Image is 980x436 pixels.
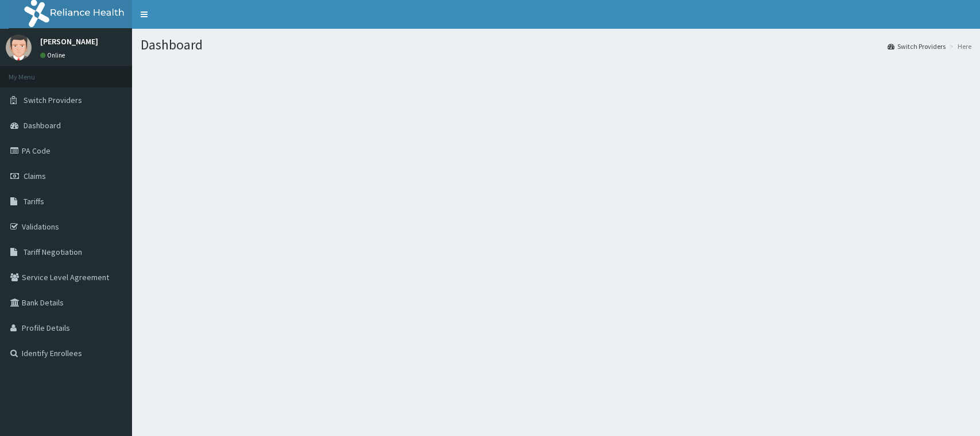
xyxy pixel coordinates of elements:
[40,51,68,59] a: Online
[24,196,44,206] span: Tariffs
[24,171,46,181] span: Claims
[888,41,946,51] a: Switch Providers
[947,41,971,51] li: Here
[40,37,98,45] p: [PERSON_NAME]
[24,95,82,105] span: Switch Providers
[24,247,82,257] span: Tariff Negotiation
[141,37,971,52] h1: Dashboard
[6,35,32,60] img: User Image
[24,120,61,131] span: Dashboard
